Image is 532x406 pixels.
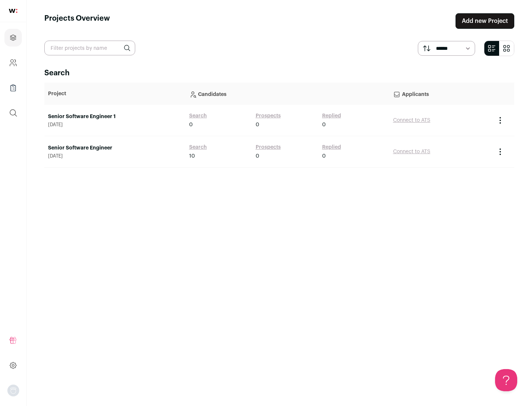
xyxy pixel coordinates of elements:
p: Project [48,90,182,97]
p: Applicants [393,86,488,101]
iframe: Toggle Customer Support [495,369,517,391]
a: Connect to ATS [393,149,430,154]
p: Candidates [189,86,386,101]
button: Open dropdown [7,385,19,396]
a: Connect to ATS [393,118,430,123]
input: Filter projects by name [44,41,135,55]
h2: Search [44,68,514,78]
a: Projects [4,29,22,47]
a: Search [189,144,207,151]
button: Project Actions [496,116,505,125]
img: nopic.png [7,385,19,396]
span: 0 [322,121,326,128]
span: 10 [189,152,195,160]
img: wellfound-shorthand-0d5821cbd27db2630d0214b213865d53afaa358527fdda9d0ea32b1df1b89c2c.svg [9,9,17,13]
a: Add new Project [456,13,514,29]
span: 0 [256,121,259,128]
span: 0 [256,152,259,160]
h1: Projects Overview [44,13,110,29]
a: Company Lists [4,79,22,97]
span: [DATE] [48,153,182,159]
a: Replied [322,144,341,151]
span: [DATE] [48,122,182,128]
span: 0 [189,121,193,128]
a: Prospects [256,144,281,151]
a: Replied [322,112,341,120]
a: Senior Software Engineer [48,144,182,152]
span: 0 [322,152,326,160]
button: Project Actions [496,147,505,156]
a: Search [189,112,207,120]
a: Senior Software Engineer 1 [48,113,182,120]
a: Prospects [256,112,281,120]
a: Company and ATS Settings [4,54,22,72]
